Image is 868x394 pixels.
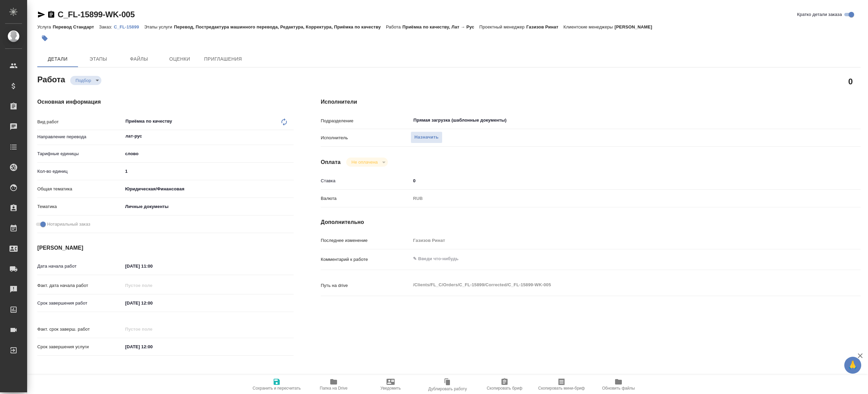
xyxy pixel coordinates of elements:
[346,158,388,167] div: Подбор
[204,55,242,63] span: Приглашения
[321,282,411,289] p: Путь на drive
[476,375,533,394] button: Скопировать бриф
[37,300,123,307] p: Срок завершения работ
[123,201,294,212] div: Личные документы
[797,11,842,18] span: Кратко детали заказа
[321,178,411,184] p: Ставка
[41,55,74,63] span: Детали
[411,193,815,204] div: RUB
[37,186,123,192] p: Общая тематика
[74,78,93,83] button: Подбор
[82,55,115,63] span: Этапы
[564,24,615,29] p: Клиентские менеджеры
[428,387,467,391] span: Дублировать работу
[123,342,182,352] input: ✎ Введи что-нибудь
[37,11,45,19] button: Скопировать ссылку для ЯМессенджера
[37,326,123,333] p: Факт. срок заверш. работ
[321,256,411,263] p: Комментарий к работе
[37,168,123,175] p: Кол-во единиц
[380,386,401,391] span: Уведомить
[321,118,411,124] p: Подразделение
[53,24,99,29] p: Перевод Стандарт
[411,235,815,245] input: Пустое поле
[419,375,476,394] button: Дублировать работу
[538,386,585,391] span: Скопировать мини-бриф
[58,10,135,19] a: C_FL-15899-WK-005
[321,158,341,166] h4: Оплата
[37,244,294,252] h4: [PERSON_NAME]
[123,324,182,334] input: Пустое поле
[37,282,123,289] p: Факт. дата начала работ
[305,375,362,394] button: Папка на Drive
[37,98,294,106] h4: Основная информация
[37,263,123,270] p: Дата начала работ
[350,159,380,165] button: Не оплачена
[123,55,155,63] span: Файлы
[248,375,305,394] button: Сохранить и пересчитать
[99,24,114,29] p: Заказ:
[37,24,53,29] p: Услуга
[848,76,853,87] h2: 0
[414,133,438,141] span: Назначить
[321,218,861,226] h4: Дополнительно
[37,73,65,85] h2: Работа
[37,31,52,46] button: Добавить тэг
[47,221,90,228] span: Нотариальный заказ
[174,24,386,29] p: Перевод, Постредактура машинного перевода, Редактура, Корректура, Приёмка по качеству
[163,55,196,63] span: Оценки
[37,133,123,140] p: Направление перевода
[320,386,348,391] span: Папка на Drive
[290,136,291,137] button: Open
[123,298,182,308] input: ✎ Введи что-нибудь
[321,237,411,244] p: Последнее изменение
[123,166,294,176] input: ✎ Введи что-нибудь
[362,375,419,394] button: Уведомить
[533,375,590,394] button: Скопировать мини-бриф
[37,344,123,350] p: Срок завершения услуги
[411,279,815,291] textarea: /Clients/FL_C/Orders/C_FL-15899/Corrected/C_FL-15899-WK-005
[487,386,522,391] span: Скопировать бриф
[526,24,564,29] p: Газизов Ринат
[615,24,657,29] p: [PERSON_NAME]
[602,386,635,391] span: Обновить файлы
[114,24,144,29] p: C_FL-15899
[321,195,411,202] p: Валюта
[411,176,815,186] input: ✎ Введи что-нибудь
[114,24,144,29] a: C_FL-15899
[411,131,442,143] button: Назначить
[144,24,174,29] p: Этапы услуги
[386,24,402,29] p: Работа
[123,183,294,195] div: Юридическая/Финансовая
[847,358,859,372] span: 🙏
[253,386,301,391] span: Сохранить и пересчитать
[479,24,526,29] p: Проектный менеджер
[37,203,123,210] p: Тематика
[37,119,123,125] p: Вид работ
[123,261,182,271] input: ✎ Введи что-нибудь
[321,134,411,141] p: Исполнитель
[37,150,123,157] p: Тарифные единицы
[844,357,861,374] button: 🙏
[123,281,182,290] input: Пустое поле
[70,76,101,85] div: Подбор
[47,11,55,19] button: Скопировать ссылку
[123,148,294,160] div: слово
[590,375,647,394] button: Обновить файлы
[402,24,479,29] p: Приёмка по качеству, Лат → Рус
[812,120,813,121] button: Open
[321,98,861,106] h4: Исполнители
